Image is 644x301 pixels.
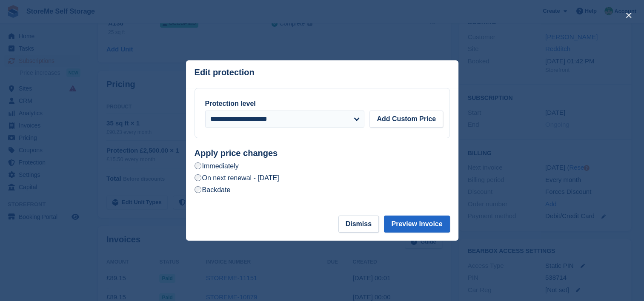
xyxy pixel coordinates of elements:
label: Protection level [205,100,256,107]
button: Add Custom Price [369,111,443,128]
p: Edit protection [195,68,255,77]
label: On next renewal - [DATE] [195,173,279,182]
button: close [622,9,635,22]
label: Immediately [195,162,239,170]
input: Backdate [195,186,201,193]
strong: Apply price changes [195,148,278,158]
input: On next renewal - [DATE] [195,174,201,181]
button: Preview Invoice [384,216,449,233]
button: Dismiss [338,216,379,233]
label: Backdate [195,185,231,194]
input: Immediately [195,162,201,169]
